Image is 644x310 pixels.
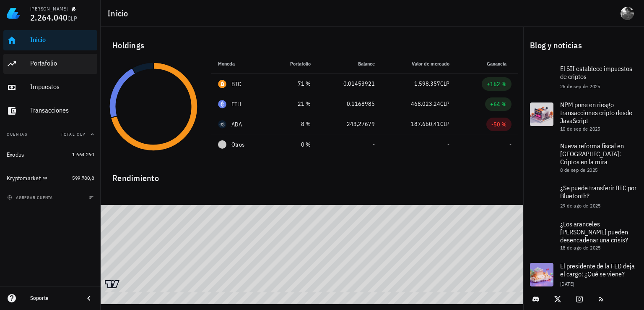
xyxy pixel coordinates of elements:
th: Moneda [211,54,268,74]
th: Balance [317,54,382,74]
span: 1.598.357 [414,80,440,87]
a: Impuestos [3,77,97,97]
div: Rendimiento [106,165,518,185]
span: Nueva reforma fiscal en [GEOGRAPHIC_DATA]: Criptos en la mira [560,142,624,166]
span: NPM pone en riesgo transacciones cripto desde JavaScript [560,100,632,125]
span: 10 de sep de 2025 [560,126,600,132]
div: Holdings [106,32,518,59]
span: 468.023,24 [411,100,440,108]
div: Transacciones [30,106,94,114]
span: 1.664.260 [72,151,94,158]
span: 26 de sep de 2025 [560,83,600,89]
div: +162 % [487,80,506,88]
a: Transacciones [3,101,97,121]
span: - [447,141,449,148]
span: 29 de ago de 2025 [560,202,601,209]
div: 0,1168985 [324,100,375,108]
span: agregar cuenta [9,195,53,200]
span: Ganancia [487,60,512,67]
span: El presidente de la FED deja el cargo: ¿Qué se viene? [560,262,635,278]
span: [DATE] [560,281,574,287]
div: ETH [231,100,241,108]
a: Kryptomarket 599.780,8 [3,168,97,188]
span: CLP [440,80,449,87]
span: ¿Se puede transferir BTC por Bluetooth? [560,184,636,200]
div: avatar [621,7,634,20]
div: Soporte [30,295,77,302]
div: 8 % [275,120,310,129]
a: ¿Se puede transferir BTC por Bluetooth? 29 de ago de 2025 [523,178,644,215]
span: CLP [440,120,449,128]
th: Valor de mercado [382,54,456,74]
span: 2.264.040 [30,12,68,23]
a: NPM pone en riesgo transacciones cripto desde JavaScript 10 de sep de 2025 [523,96,644,137]
h1: Inicio [107,7,132,20]
span: CLP [440,100,449,108]
div: Exodus [7,151,24,158]
span: 18 de ago de 2025 [560,244,601,251]
span: 8 de sep de 2025 [560,167,597,173]
a: El SII establece impuestos de criptos 26 de sep de 2025 [523,59,644,96]
div: [PERSON_NAME] [30,5,68,12]
div: Portafolio [30,59,94,67]
span: Total CLP [61,131,86,137]
div: Inicio [30,36,94,44]
a: Charting by TradingView [105,280,119,288]
div: ADA [231,120,242,129]
div: BTC [231,80,241,88]
div: 0,01453921 [324,79,375,88]
span: - [509,141,512,148]
div: 0 % [275,140,310,149]
a: Inicio [3,30,97,50]
div: ETH-icon [218,100,226,108]
span: Otros [231,140,244,149]
a: Exodus 1.664.260 [3,144,97,165]
div: ADA-icon [218,120,226,129]
button: agregar cuenta [5,193,57,202]
div: BTC-icon [218,80,226,88]
span: ¿Los aranceles [PERSON_NAME] pueden desencadenar una crisis? [560,220,628,244]
a: El presidente de la FED deja el cargo: ¿Qué se viene? [DATE] [523,256,644,293]
span: CLP [68,15,77,22]
div: 71 % [275,79,310,88]
div: -50 % [491,120,506,129]
div: +64 % [490,100,506,108]
span: 187.660,41 [411,120,440,128]
th: Portafolio [268,54,317,74]
div: 243,27679 [324,120,375,129]
div: 21 % [275,100,310,108]
img: LedgiFi [7,7,20,20]
div: Blog y noticias [523,32,644,59]
span: - [373,141,375,148]
span: 599.780,8 [72,175,94,181]
div: Impuestos [30,83,94,91]
span: El SII establece impuestos de criptos [560,64,632,81]
a: Portafolio [3,54,97,74]
div: Kryptomarket [7,175,41,182]
a: ¿Los aranceles [PERSON_NAME] pueden desencadenar una crisis? 18 de ago de 2025 [523,215,644,256]
button: CuentasTotal CLP [3,124,97,144]
a: Nueva reforma fiscal en [GEOGRAPHIC_DATA]: Criptos en la mira 8 de sep de 2025 [523,137,644,178]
